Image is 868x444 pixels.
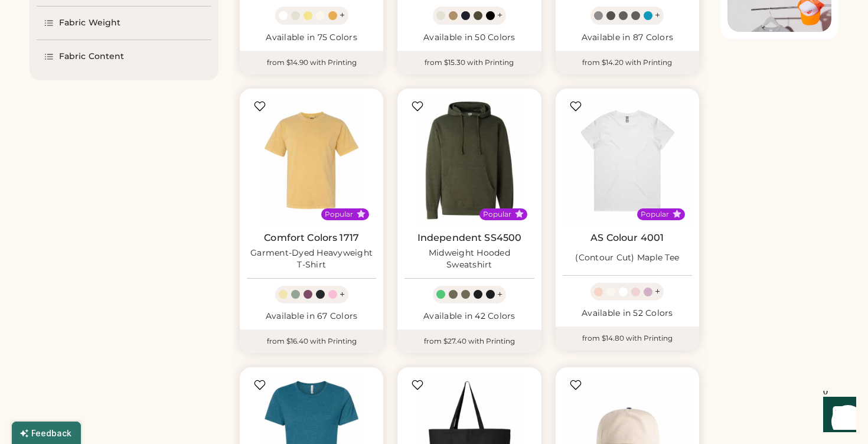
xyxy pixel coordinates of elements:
div: from $27.40 with Printing [397,329,541,353]
div: Midweight Hooded Sweatshirt [404,247,534,271]
button: Popular Style [515,210,524,218]
div: Available in 75 Colors [247,32,376,44]
div: + [340,9,345,22]
div: Available in 87 Colors [563,32,692,44]
div: Popular [483,210,511,219]
div: (Contour Cut) Maple Tee [575,252,679,264]
div: Garment-Dyed Heavyweight T-Shirt [247,247,376,271]
div: + [655,285,660,298]
div: + [655,9,660,22]
div: Fabric Weight [59,17,120,29]
button: Popular Style [357,210,366,218]
div: Popular [641,210,669,219]
a: Comfort Colors 1717 [264,232,359,244]
div: Popular [325,210,353,219]
div: from $15.30 with Printing [397,51,541,74]
div: Available in 42 Colors [404,311,534,322]
iframe: Front Chat [812,391,863,442]
a: Independent SS4500 [417,232,522,244]
a: AS Colour 4001 [590,232,664,244]
div: from $14.80 with Printing [556,327,699,350]
div: Fabric Content [59,51,124,63]
button: Popular Style [673,210,681,218]
div: from $14.20 with Printing [556,51,699,74]
div: + [497,9,502,22]
div: + [497,288,502,301]
div: from $14.90 with Printing [240,51,383,74]
img: Independent Trading Co. SS4500 Midweight Hooded Sweatshirt [404,96,534,225]
div: Available in 50 Colors [404,32,534,44]
div: Available in 52 Colors [563,308,692,319]
div: + [340,288,345,301]
div: Available in 67 Colors [247,311,376,322]
img: Comfort Colors 1717 Garment-Dyed Heavyweight T-Shirt [247,96,376,225]
div: from $16.40 with Printing [240,329,383,353]
img: AS Colour 4001 (Contour Cut) Maple Tee [563,96,692,225]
